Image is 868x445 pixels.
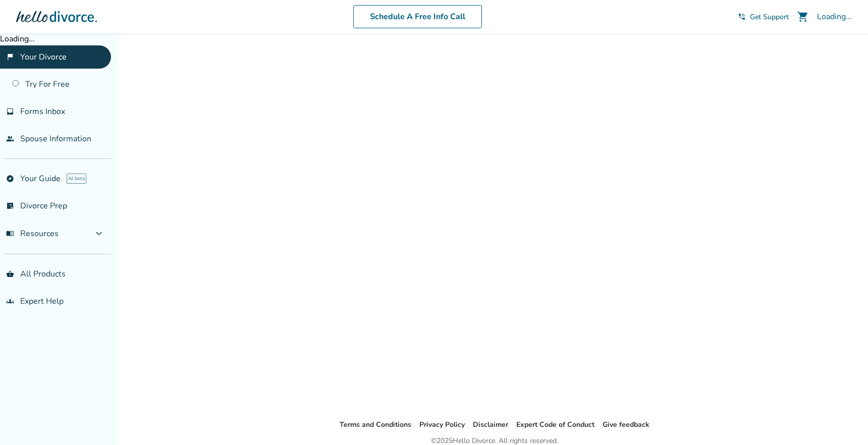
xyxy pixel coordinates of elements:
[20,106,65,117] span: Forms Inbox
[750,12,789,22] span: Get Support
[67,174,86,184] span: AI beta
[603,419,649,431] li: Give feedback
[6,228,59,239] span: Resources
[353,5,482,28] a: Schedule A Free Info Call
[93,228,105,240] span: expand_more
[797,11,809,23] span: shopping_cart
[6,135,14,143] span: people
[6,297,14,305] span: groups
[6,230,14,238] span: menu_book
[6,175,14,183] span: explore
[6,107,14,116] span: inbox
[6,202,14,210] span: list_alt_check
[6,53,14,61] span: flag_2
[516,420,594,429] a: Expert Code of Conduct
[6,270,14,278] span: shopping_basket
[738,13,746,21] span: phone_in_talk
[419,420,465,429] a: Privacy Policy
[340,420,411,429] a: Terms and Conditions
[473,419,508,431] li: Disclaimer
[817,11,852,22] div: Loading...
[738,12,789,22] a: phone_in_talkGet Support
